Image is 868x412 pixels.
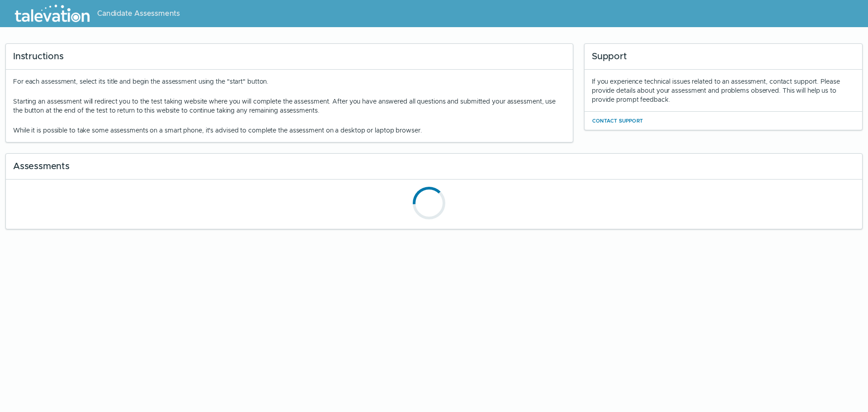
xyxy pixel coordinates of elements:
div: If you experience technical issues related to an assessment, contact support. Please provide deta... [592,77,855,104]
p: Starting an assessment will redirect you to the test taking website where you will complete the a... [13,97,566,115]
div: For each assessment, select its title and begin the assessment using the "start" button. [13,77,566,135]
img: Talevation_Logo_Transparent_white.png [11,2,94,25]
div: Support [585,44,862,70]
div: Assessments [6,154,862,180]
div: Instructions [6,44,573,70]
button: Contact Support [592,115,643,126]
p: While it is possible to take some assessments on a smart phone, it's advised to complete the asse... [13,126,566,135]
span: Candidate Assessments [97,8,180,19]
